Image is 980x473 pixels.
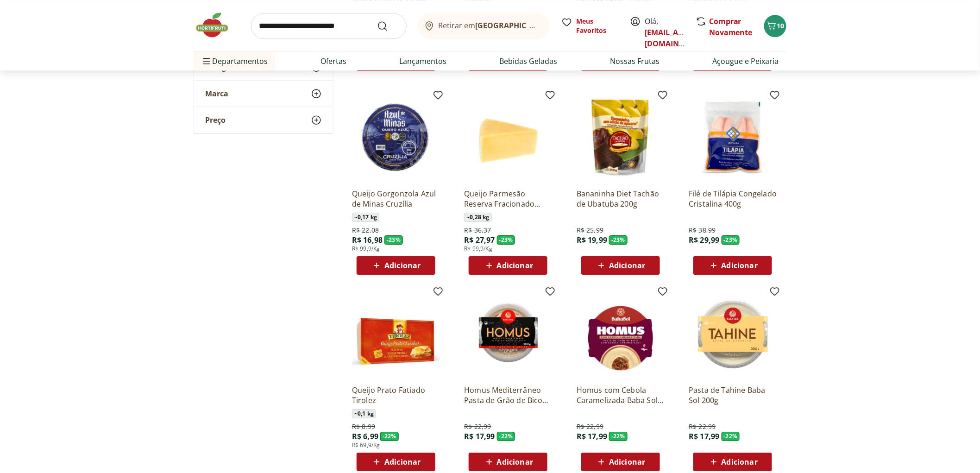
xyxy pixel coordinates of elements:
span: R$ 22,08 [352,226,379,235]
a: Nossas Frutas [610,56,660,67]
button: Adicionar [357,256,435,275]
span: Adicionar [497,458,533,466]
span: ~ 0,17 kg [352,213,379,222]
a: [EMAIL_ADDRESS][DOMAIN_NAME] [645,27,709,49]
span: R$ 17,99 [577,431,607,441]
img: Hortifruti [194,11,240,39]
a: Bebidas Geladas [500,56,558,67]
span: R$ 99,9/Kg [352,245,380,252]
button: Adicionar [357,453,435,471]
span: R$ 27,97 [464,235,495,245]
a: Meus Favoritos [561,17,619,35]
span: - 22 % [497,432,515,441]
img: Queijo Prato Fatiado Tirolez [352,290,440,378]
span: 10 [777,21,785,30]
img: Queijo Parmesão Reserva Fracionado Basel [464,93,552,181]
a: Pasta de Tahine Baba Sol 200g [689,385,777,405]
a: Homus com Cebola Caramelizada Baba Sol 200g [577,385,665,405]
span: - 23 % [497,235,515,245]
span: - 23 % [384,235,403,245]
a: Comprar Novamente [709,16,753,38]
span: R$ 25,99 [577,226,603,235]
button: Menu [201,50,212,72]
span: Adicionar [384,262,421,269]
span: Olá, [645,16,686,49]
a: Queijo Gorgonzola Azul de Minas Cruzília [352,189,440,209]
img: Homus Mediterrâneo Pasta de Grão de Bico Baba Sol 200g [464,290,552,378]
span: ~ 0,1 kg [352,409,376,418]
span: Marca [205,89,228,99]
span: - 22 % [380,432,399,441]
button: Adicionar [581,256,660,275]
span: Adicionar [722,262,758,269]
img: Bananinha Diet Tachão de Ubatuba 200g [577,93,665,181]
span: R$ 22,99 [464,422,491,431]
span: Adicionar [384,458,421,466]
a: Queijo Parmesão Reserva Fracionado [GEOGRAPHIC_DATA] [464,189,552,209]
span: R$ 17,99 [689,431,719,441]
img: Pasta de Tahine Baba Sol 200g [689,290,777,378]
button: Adicionar [469,453,547,471]
span: R$ 22,99 [577,422,603,431]
img: Queijo Gorgonzola Azul de Minas Cruzília [352,93,440,181]
span: R$ 99,9/Kg [464,245,492,252]
a: Homus Mediterrâneo Pasta de Grão de Bico Baba Sol 200g [464,385,552,405]
span: Preço [205,116,226,125]
span: R$ 6,99 [352,431,378,441]
span: - 23 % [609,235,628,245]
span: Departamentos [201,50,268,72]
img: Homus com Cebola Caramelizada Baba Sol 200g [577,290,665,378]
span: - 22 % [609,432,628,441]
a: Queijo Prato Fatiado Tirolez [352,385,440,405]
span: Adicionar [609,262,645,269]
button: Submit Search [377,20,399,32]
a: Bananinha Diet Tachão de Ubatuba 200g [577,189,665,209]
span: R$ 8,99 [352,422,375,431]
button: Adicionar [693,256,772,275]
button: Preço [194,107,333,133]
button: Carrinho [764,15,786,37]
button: Adicionar [693,453,772,471]
span: R$ 19,99 [577,235,607,245]
span: R$ 38,99 [689,226,716,235]
img: Filé de Tilápia Congelado Cristalina 400g [689,93,777,181]
span: R$ 22,99 [689,422,716,431]
button: Adicionar [469,256,547,275]
a: Lançamentos [399,56,446,67]
span: Meus Favoritos [576,17,619,35]
span: - 23 % [722,235,740,245]
a: Açougue e Peixaria [713,56,779,67]
span: R$ 29,99 [689,235,719,245]
input: search [251,13,407,39]
button: Marca [194,81,333,107]
span: Adicionar [497,262,533,269]
span: Retirar em [439,21,541,30]
span: R$ 69,9/Kg [352,441,380,449]
b: [GEOGRAPHIC_DATA]/[GEOGRAPHIC_DATA] [476,20,632,31]
span: R$ 16,98 [352,235,383,245]
a: Filé de Tilápia Congelado Cristalina 400g [689,189,777,209]
span: R$ 36,37 [464,226,491,235]
span: Adicionar [609,458,645,466]
button: Adicionar [581,453,660,471]
button: Retirar em[GEOGRAPHIC_DATA]/[GEOGRAPHIC_DATA] [418,13,550,39]
span: - 22 % [722,432,740,441]
span: R$ 17,99 [464,431,495,441]
span: ~ 0,28 kg [464,213,491,222]
span: Adicionar [722,458,758,466]
a: Ofertas [320,56,346,67]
